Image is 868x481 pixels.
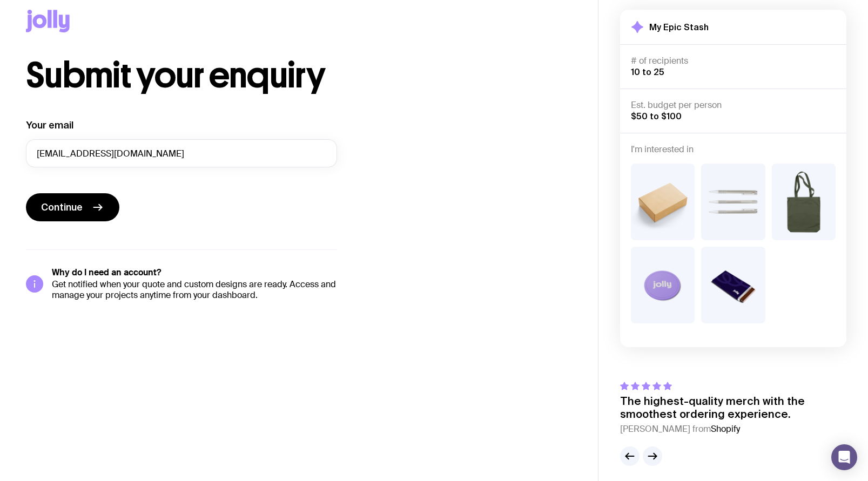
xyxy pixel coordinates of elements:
span: 10 to 25 [631,67,664,77]
input: you@email.com [26,139,337,167]
h4: I'm interested in [631,144,836,155]
button: Continue [26,193,119,221]
h1: Submit your enquiry [26,58,389,93]
h4: # of recipients [631,56,836,66]
p: Get notified when your quote and custom designs are ready. Access and manage your projects anytim... [52,279,337,301]
p: The highest-quality merch with the smoothest ordering experience. [620,395,846,421]
span: $50 to $100 [631,111,682,121]
h2: My Epic Stash [649,22,709,32]
h4: Est. budget per person [631,100,836,111]
div: Open Intercom Messenger [831,444,857,470]
span: Continue [41,201,83,214]
span: Shopify [711,423,740,435]
label: Your email [26,119,73,132]
cite: [PERSON_NAME] from [620,423,846,436]
h5: Why do I need an account? [52,267,337,278]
